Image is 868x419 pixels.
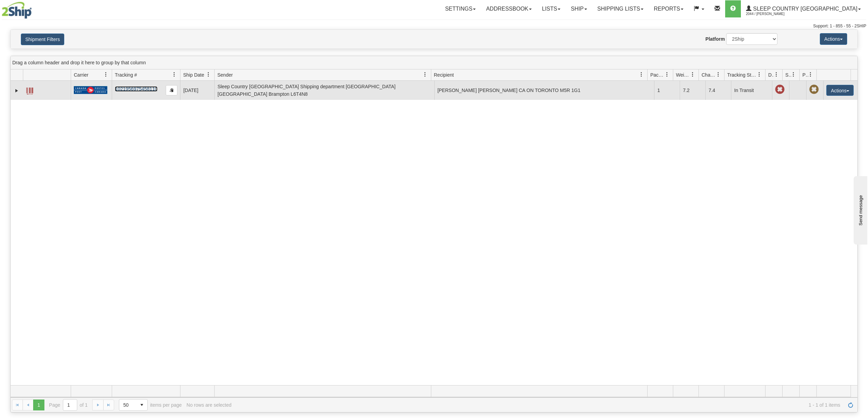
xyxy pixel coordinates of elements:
[820,33,847,45] button: Actions
[649,0,689,17] a: Reports
[650,71,665,78] span: Packages
[680,81,705,100] td: 7.2
[187,402,232,408] div: No rows are selected
[852,174,867,244] iframe: chat widget
[771,69,782,80] a: Delivery Status filter column settings
[754,69,765,80] a: Tracking Status filter column settings
[705,36,725,42] label: Platform
[217,71,233,78] span: Sender
[731,81,772,100] td: In Transit
[434,81,654,100] td: [PERSON_NAME] [PERSON_NAME] CA ON TORONTO M5R 1G1
[2,2,32,19] img: logo2044.jpg
[115,86,158,92] a: 1021956975458110
[727,71,757,78] span: Tracking Status
[702,71,716,78] span: Charge
[654,81,680,100] td: 1
[592,0,649,17] a: Shipping lists
[74,71,89,78] span: Carrier
[100,69,112,80] a: Carrier filter column settings
[115,71,137,78] span: Tracking #
[2,23,866,29] div: Support: 1 - 855 - 55 - 2SHIP
[636,69,647,80] a: Recipient filter column settings
[203,69,214,80] a: Ship Date filter column settings
[440,0,481,17] a: Settings
[775,85,785,94] span: Late
[49,399,88,411] span: Page of 1
[119,399,182,411] span: items per page
[661,69,673,80] a: Packages filter column settings
[74,86,107,94] img: 20 - Canada Post
[5,6,63,11] div: Send message
[11,56,857,69] div: grid grouping header
[687,69,699,80] a: Weight filter column settings
[826,85,854,96] button: Actions
[119,399,148,411] span: Page sizes drop down
[183,71,204,78] span: Ship Date
[805,69,816,80] a: Pickup Status filter column settings
[481,0,537,17] a: Addressbook
[713,69,724,80] a: Charge filter column settings
[705,81,731,100] td: 7.4
[751,6,857,12] span: Sleep Country [GEOGRAPHIC_DATA]
[746,11,797,17] span: 2044 / [PERSON_NAME]
[768,71,774,78] span: Delivery Status
[419,69,431,80] a: Sender filter column settings
[788,69,799,80] a: Shipment Issues filter column settings
[180,81,214,100] td: [DATE]
[136,400,147,410] span: select
[537,0,566,17] a: Lists
[566,0,592,17] a: Ship
[845,400,856,410] a: Refresh
[802,71,808,78] span: Pickup Status
[236,402,840,408] span: 1 - 1 of 1 items
[741,0,866,17] a: Sleep Country [GEOGRAPHIC_DATA] 2044 / [PERSON_NAME]
[33,400,44,410] span: Page 1
[21,34,64,45] button: Shipment Filters
[785,71,791,78] span: Shipment Issues
[809,85,819,94] span: Pickup Not Assigned
[63,400,77,410] input: Page 1
[434,71,454,78] span: Recipient
[26,84,33,95] a: Label
[166,85,177,95] button: Copy to clipboard
[168,69,180,80] a: Tracking # filter column settings
[214,81,434,100] td: Sleep Country [GEOGRAPHIC_DATA] Shipping department [GEOGRAPHIC_DATA] [GEOGRAPHIC_DATA] Brampton ...
[13,87,20,94] a: Expand
[676,71,690,78] span: Weight
[123,402,132,408] span: 50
